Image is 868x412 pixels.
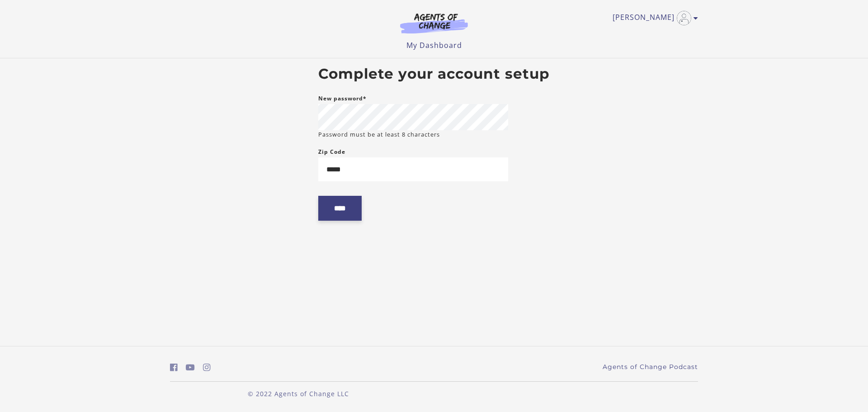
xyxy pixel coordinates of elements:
a: https://www.instagram.com/agentsofchangeprep/ (Open in a new window) [203,361,211,374]
i: https://www.facebook.com/groups/aswbtestprep (Open in a new window) [170,363,178,372]
small: Password must be at least 8 characters [318,130,440,139]
p: © 2022 Agents of Change LLC [170,389,427,398]
label: New password* [318,93,367,104]
a: Agents of Change Podcast [603,362,698,372]
i: https://www.instagram.com/agentsofchangeprep/ (Open in a new window) [203,363,211,372]
h2: Complete your account setup [318,66,550,83]
a: Toggle menu [613,11,693,25]
a: My Dashboard [406,40,462,50]
img: Agents of Change Logo [391,13,477,33]
label: Zip Code [318,147,345,157]
i: https://www.youtube.com/c/AgentsofChangeTestPrepbyMeaganMitchell (Open in a new window) [186,363,195,372]
a: https://www.facebook.com/groups/aswbtestprep (Open in a new window) [170,361,178,374]
a: https://www.youtube.com/c/AgentsofChangeTestPrepbyMeaganMitchell (Open in a new window) [186,361,195,374]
